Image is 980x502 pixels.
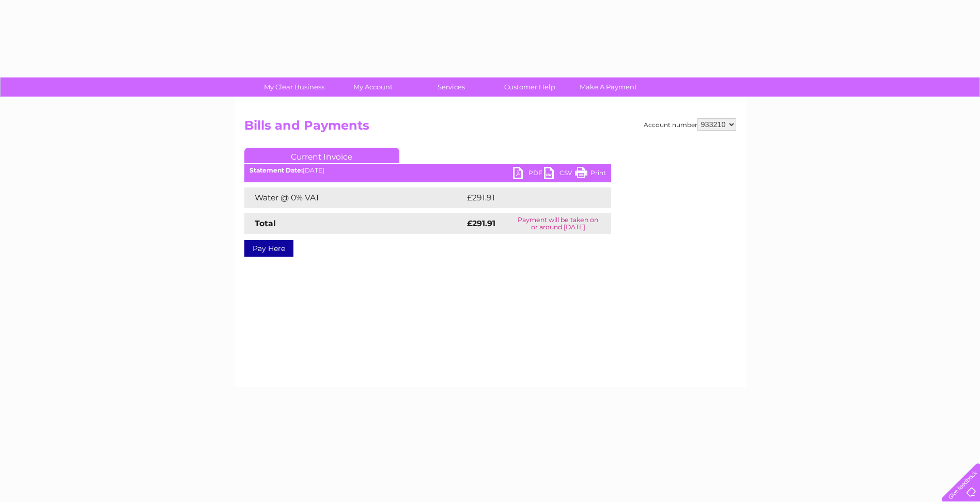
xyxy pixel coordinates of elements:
[566,77,651,97] a: Make A Payment
[575,167,606,182] a: Print
[244,118,736,138] h2: Bills and Payments
[544,167,575,182] a: CSV
[464,187,592,208] td: £291.91
[467,218,495,228] strong: £291.91
[250,166,303,174] b: Statement Date:
[505,213,611,234] td: Payment will be taken on or around [DATE]
[644,118,736,131] div: Account number
[513,167,544,182] a: PDF
[244,187,464,208] td: Water @ 0% VAT
[330,77,415,97] a: My Account
[487,77,572,97] a: Customer Help
[252,77,337,97] a: My Clear Business
[244,167,611,174] div: [DATE]
[244,148,399,163] a: Current Invoice
[244,240,293,257] a: Pay Here
[255,218,276,228] strong: Total
[409,77,494,97] a: Services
